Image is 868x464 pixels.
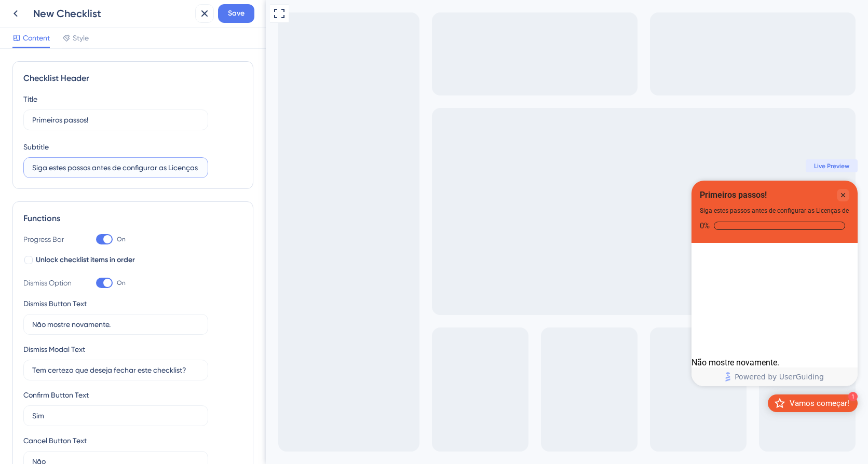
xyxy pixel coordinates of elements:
input: Header 2 [32,162,199,173]
span: Save [228,7,245,20]
div: Dismiss Modal Text [23,343,85,356]
div: Vamos começar! [524,398,584,408]
button: Save [218,4,254,23]
input: Type the value [32,319,199,330]
span: Live Preview [548,162,584,170]
div: Open Vamos começar! checklist, remaining modules: 1 [502,394,592,412]
div: Siga estes passos antes de configurar as Licenças de Uso. [434,206,597,216]
div: Dismiss Button Text [23,297,87,310]
div: Primeiros passos! [434,189,501,201]
div: 0% [434,221,444,230]
div: Close Checklist [571,189,584,201]
input: Type the value [32,364,199,376]
div: Subtitle [23,141,49,153]
span: Style [73,32,89,44]
div: Dismiss Option [23,277,75,289]
div: Cancel Button Text [23,434,87,447]
div: Checklist items [426,243,592,366]
input: Header 1 [32,114,199,126]
div: Footer [426,367,592,386]
div: Functions [23,212,242,225]
div: Checklist progress: 0% [434,221,584,230]
div: Checklist Container [426,181,592,386]
div: Title [23,93,37,105]
span: Powered by UserGuiding [469,371,558,383]
input: Type the value [32,410,199,421]
span: Unlock checklist items in order [36,254,135,266]
div: Checklist Header [23,72,242,85]
div: Confirm Button Text [23,389,89,401]
div: New Checklist [33,6,191,21]
div: 1 [582,392,592,401]
span: On [117,235,126,243]
span: On [117,279,126,287]
div: Não mostre novamente. [426,358,592,367]
span: Content [23,32,50,44]
div: Progress Bar [23,233,75,245]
